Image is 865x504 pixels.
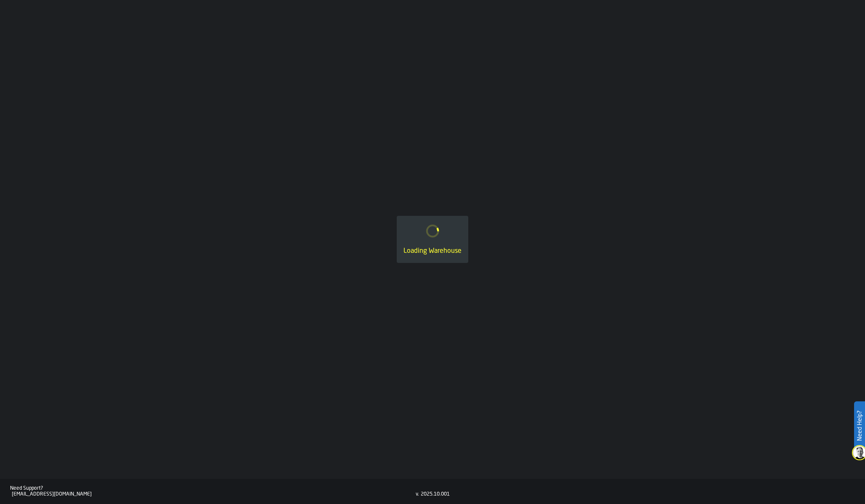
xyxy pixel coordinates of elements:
[403,246,462,256] div: Loading Warehouse
[10,485,416,497] a: Need Support?[EMAIL_ADDRESS][DOMAIN_NAME]
[10,485,416,491] div: Need Support?
[12,491,416,497] div: [EMAIL_ADDRESS][DOMAIN_NAME]
[421,491,450,497] div: 2025.10.001
[416,491,419,497] div: v.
